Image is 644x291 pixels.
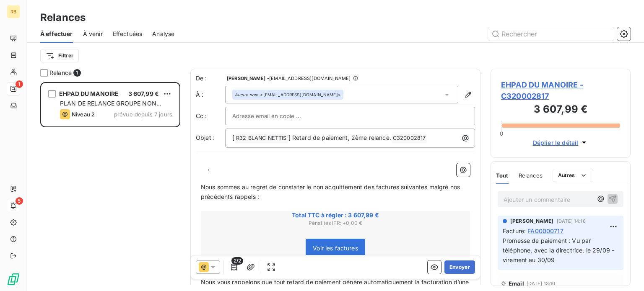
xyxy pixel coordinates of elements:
span: Tout [496,172,509,179]
div: RB [7,5,20,18]
div: <[EMAIL_ADDRESS][DOMAIN_NAME]> [235,92,341,98]
span: [PERSON_NAME] [227,76,265,81]
span: Promesse de paiement : Vu par téléphone, avec la directrice, le 29/09 - virement au 30/09 [503,237,616,263]
span: [ [232,134,234,141]
span: R32 BLANC NETTIS [235,134,288,143]
button: Déplier le détail [530,138,591,147]
span: Relances [519,172,543,179]
span: 3 607,99 € [128,90,159,97]
span: prévue depuis 7 jours [114,111,172,118]
span: Relance [49,69,72,77]
label: Cc : [196,112,225,120]
span: [DATE] 14:16 [557,219,586,224]
button: Filtrer [40,49,79,62]
span: 2/2 [231,257,243,265]
span: ] Retard de paiement, 2ème relance. [288,134,391,141]
span: Effectuées [113,30,143,38]
span: Analyse [152,30,174,38]
span: FA00000717 [527,227,563,235]
span: , [208,164,209,171]
input: Rechercher [488,27,614,41]
span: Niveau 2 [72,111,95,118]
iframe: Intercom live chat [615,263,636,283]
span: Email [509,280,524,287]
span: 1 [73,69,81,77]
em: Aucun nom [235,92,258,98]
label: À : [196,90,225,99]
button: Envoyer [444,260,475,274]
span: Facture : [503,227,526,235]
span: Nous sommes au regret de constater le non acquittement des factures suivantes malgré nos précéden... [201,183,462,200]
span: - [EMAIL_ADDRESS][DOMAIN_NAME] [267,76,351,81]
span: C320002817 [392,134,427,143]
span: 1 [16,80,23,88]
span: 5 [16,197,23,205]
span: PLAN DE RELANCE GROUPE NON AUTOMATIQUE [60,100,161,115]
span: Voir les factures [313,245,358,252]
span: [PERSON_NAME] [510,217,553,225]
h3: Relances [40,10,86,25]
span: 0 [500,130,503,137]
img: Logo LeanPay [7,273,20,286]
span: Objet : [196,134,215,141]
span: Déplier le détail [533,138,579,147]
div: grid [40,82,180,291]
span: De : [196,74,225,82]
h3: 3 607,99 € [501,102,620,118]
span: Pénalités IFR : + 0,00 € [202,219,469,227]
span: EHPAD DU MANOIRE - C320002817 [501,79,620,102]
span: EHPAD DU MANOIRE [59,90,119,97]
span: À effectuer [40,30,73,38]
span: À venir [83,30,103,38]
input: Adresse email en copie ... [232,110,322,122]
button: Autres [553,169,593,182]
span: [DATE] 13:10 [527,281,556,286]
span: Total TTC à régler : 3 607,99 € [202,211,469,219]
